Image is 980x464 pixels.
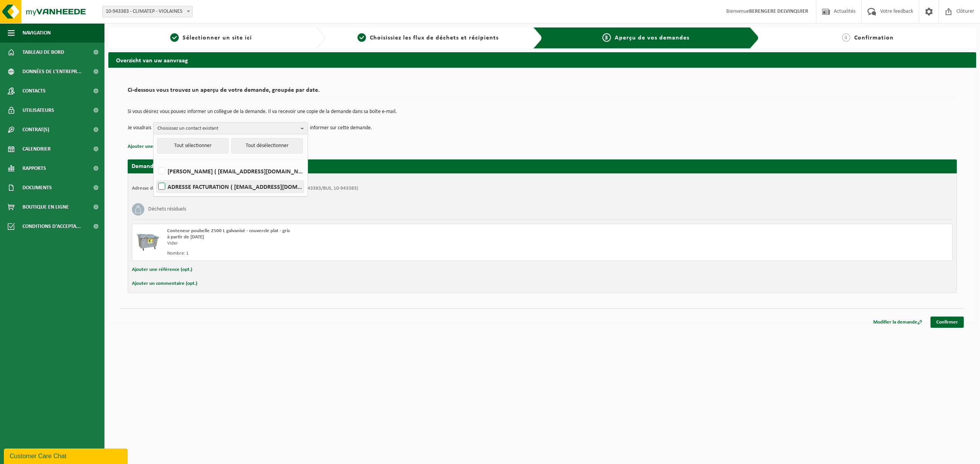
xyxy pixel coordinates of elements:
span: 2 [357,33,366,42]
a: 2Choisissiez les flux de déchets et récipients [329,33,527,43]
span: Contrat(s) [22,120,49,139]
span: Sélectionner un site ici [183,35,252,41]
p: Je voudrais [128,122,151,134]
span: Aperçu de vos demandes [615,35,689,41]
h2: Overzicht van uw aanvraag [108,52,976,67]
strong: à partir de [DATE] [167,235,204,240]
span: Choisissez un contact existant [157,123,298,134]
button: Tout sélectionner [157,138,229,154]
span: Rapports [22,159,46,178]
button: Ajouter un commentaire (opt.) [132,279,197,289]
span: 10-943383 - CLIMATEP - VIOLAINES [103,6,192,17]
img: WB-2500-GAL-GY-01.png [136,228,159,251]
div: Vider [167,240,573,247]
span: Boutique en ligne [22,197,69,217]
span: Tableau de bord [22,43,64,62]
label: [PERSON_NAME] ( [EMAIL_ADDRESS][DOMAIN_NAME] ) [157,165,304,177]
span: Choisissiez les flux de déchets et récipients [370,35,499,41]
button: Choisissez un contact existant [153,122,308,134]
span: Calendrier [22,139,51,159]
p: informer sur cette demande. [310,122,372,134]
strong: BERENGERE DELVINQUIER [749,9,808,14]
div: Nombre: 1 [167,250,573,257]
span: 10-943383 - CLIMATEP - VIOLAINES [102,6,193,17]
span: Conditions d'accepta... [22,217,81,236]
span: Utilisateurs [22,101,54,120]
span: Données de l'entrepr... [22,62,82,81]
span: Conteneur poubelle 2500 L galvanisé - couvercle plat - gris [167,228,290,233]
a: 1Sélectionner un site ici [112,33,310,43]
a: Modifier la demande [867,317,928,328]
h2: Ci-dessous vous trouvez un aperçu de votre demande, groupée par date. [128,87,957,98]
button: Tout désélectionner [231,138,303,154]
strong: Demande pour [DATE] [132,163,190,170]
span: 4 [842,33,850,42]
iframe: chat widget [4,447,129,464]
span: Navigation [22,23,51,43]
span: Contacts [22,81,46,101]
span: Confirmation [854,35,894,41]
span: 3 [602,33,611,42]
h3: Déchets résiduels [148,203,186,216]
label: ADRESSE FACTURATION ( [EMAIL_ADDRESS][DOMAIN_NAME] ) [157,181,304,192]
span: Documents [22,178,52,197]
a: Confirmer [930,317,964,328]
button: Ajouter une référence (opt.) [128,142,188,152]
button: Ajouter une référence (opt.) [132,265,192,275]
span: 1 [170,33,179,42]
p: Si vous désirez vous pouvez informer un collègue de la demande. Il va recevoir une copie de la de... [128,109,957,115]
strong: Adresse de placement: [132,186,181,191]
